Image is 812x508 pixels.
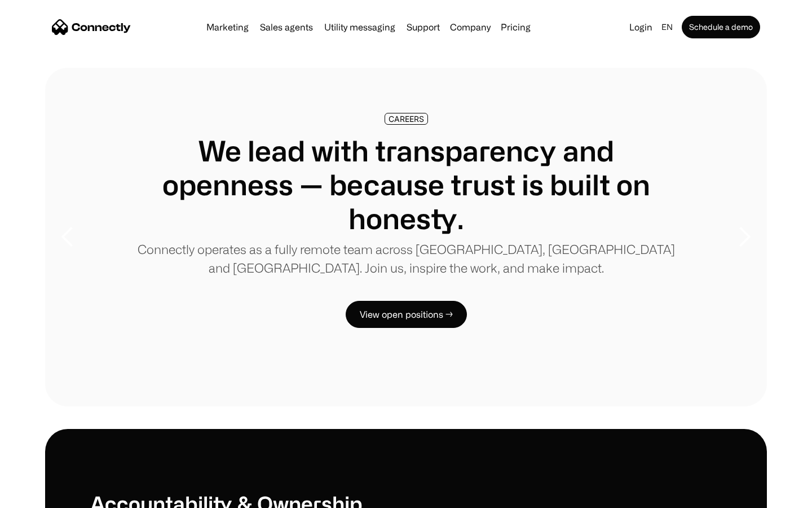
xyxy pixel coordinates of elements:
ul: Language list [23,488,68,504]
aside: Language selected: English [11,487,68,504]
a: Utility messaging [320,23,400,32]
div: en [661,19,673,35]
a: Pricing [496,23,535,32]
a: Sales agents [255,23,317,32]
div: CAREERS [389,115,424,123]
div: Company [450,19,491,35]
h1: We lead with transparency and openness — because trust is built on honesty. [135,134,677,235]
a: Support [402,23,444,32]
a: Schedule a demo [682,16,760,38]
p: Connectly operates as a fully remote team across [GEOGRAPHIC_DATA], [GEOGRAPHIC_DATA] and [GEOGRA... [135,240,677,277]
a: View open positions → [346,301,467,328]
a: Marketing [202,23,253,32]
a: Login [625,19,657,35]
